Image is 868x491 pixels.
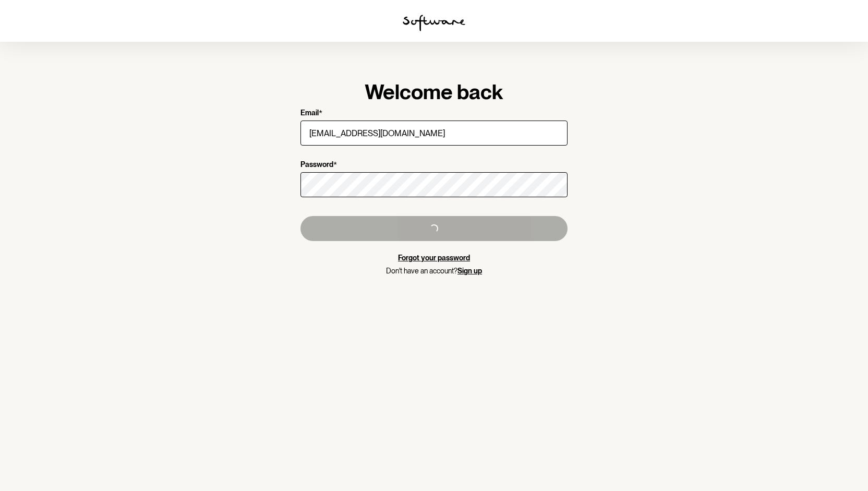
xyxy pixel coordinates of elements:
[300,79,568,104] h1: Welcome back
[403,15,465,31] img: software logo
[398,254,470,262] a: Forgot your password
[300,109,319,118] p: Email
[457,267,482,275] a: Sign up
[300,160,333,170] p: Password
[300,267,568,276] p: Don't have an account?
